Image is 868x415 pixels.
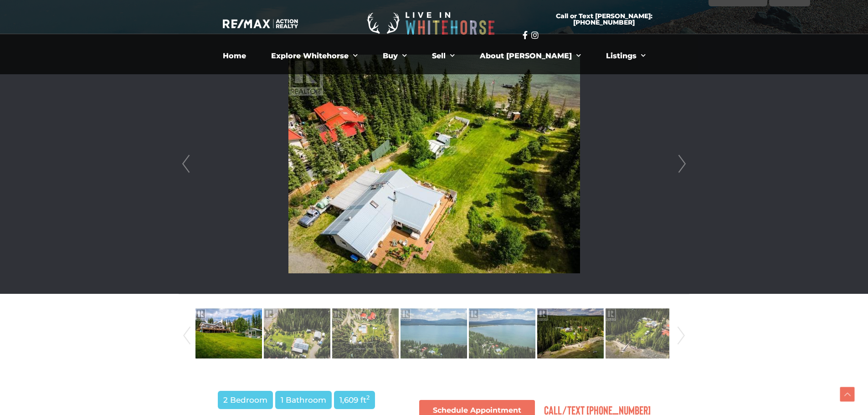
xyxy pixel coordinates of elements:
[366,394,370,401] sup: 2
[216,47,253,65] a: Home
[195,307,262,359] img: Property-28651248-Photo-1.jpg
[275,391,332,409] span: 1 Bathroom
[675,34,689,294] a: Next
[264,47,365,65] a: Explore Whitehorse
[473,47,588,65] a: About [PERSON_NAME]
[180,305,194,367] a: Prev
[425,47,462,65] a: Sell
[288,55,580,273] img: 52 Lakeview Road, Whitehorse South, Yukon Y0B 1B0 - Photo 14 - 16658
[537,307,604,359] img: Property-28651248-Photo-6.jpg
[523,7,686,31] a: Call or Text [PERSON_NAME]: [PHONE_NUMBER]
[376,47,414,65] a: Buy
[332,307,399,359] img: Property-28651248-Photo-3.jpg
[184,47,685,65] nav: Menu
[674,305,688,367] a: Next
[401,307,467,359] img: Property-28651248-Photo-4.jpg
[599,47,652,65] a: Listings
[218,391,273,409] span: 2 Bedroom
[534,13,675,26] span: Call or Text [PERSON_NAME]: [PHONE_NUMBER]
[469,307,535,359] img: Property-28651248-Photo-5.jpg
[179,34,193,294] a: Prev
[334,391,375,409] span: 1,609 ft
[433,407,521,414] span: Schedule Appointment
[606,307,672,359] img: Property-28651248-Photo-7.jpg
[264,307,330,359] img: Property-28651248-Photo-2.jpg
